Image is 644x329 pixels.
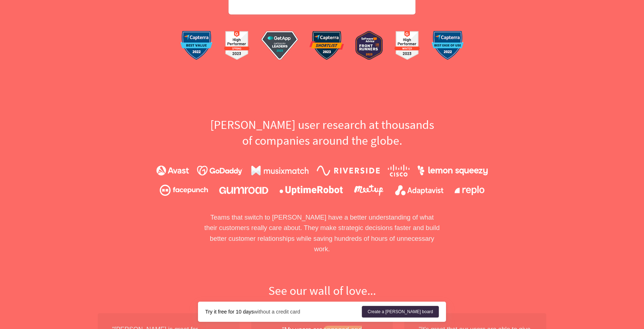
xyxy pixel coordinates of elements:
img: capterra-2.aadd15ad95.png [432,31,464,60]
h2: See our wall of love... [198,283,446,299]
a: Create a [PERSON_NAME] board [362,306,439,317]
strong: Try it free for 10 days [205,309,254,315]
img: getApp.168aadcbc8.png [261,31,298,60]
img: gumroad.2d33986aca.png [219,187,269,194]
img: lemonsqueezy.bc0263d410.png [418,166,488,175]
img: replo.43f45c7cdc.png [455,186,484,195]
p: Teams that switch to [PERSON_NAME] have a better understanding of what their customers really car... [198,212,446,254]
img: softwareAdvice.8928b0e2d4.png [355,31,383,60]
img: capterra-1.a005f88887.png [180,31,212,60]
img: adaptavist.4060977e04.png [395,185,443,195]
img: godaddy.fea34582f6.png [197,166,243,176]
img: cisco.095899e268.png [388,164,410,177]
img: avast.6829f2e004.png [156,166,189,176]
img: riverside.224b59c4e9.png [317,166,380,175]
img: facepunch.2d9380a33e.png [160,185,208,196]
img: g2-1.d59c70ff4a.png [224,29,250,62]
img: meetup.9107d9babc.png [354,185,384,196]
h2: [PERSON_NAME] user research at thousands of companies around the globe. [198,117,446,148]
img: g2-2.67a1407cb9.png [394,29,420,62]
img: musixmatch.134dacf828.png [251,166,309,176]
img: capterra-3.4ae8dd4a3b.png [309,31,344,60]
div: without a credit card [205,308,362,315]
img: uptimerobot.920923f729.png [280,186,343,195]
